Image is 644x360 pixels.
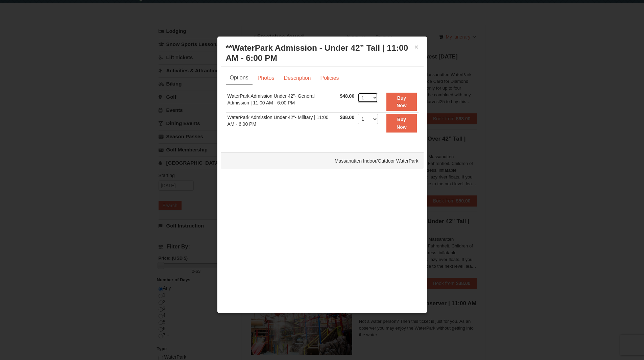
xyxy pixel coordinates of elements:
a: Description [279,72,315,85]
strong: Buy Now [397,117,407,129]
button: Buy Now [386,93,416,111]
a: Photos [253,72,279,85]
span: $48.00 [340,93,354,99]
span: $38.00 [340,115,354,120]
td: WaterPark Admission Under 42"- Military | 11:00 AM - 6:00 PM [226,113,338,134]
button: Buy Now [386,114,416,133]
h3: **WaterPark Admission - Under 42” Tall | 11:00 AM - 6:00 PM [226,43,419,63]
div: Massanutten Indoor/Outdoor WaterPark [221,152,424,169]
a: Policies [316,72,343,85]
td: WaterPark Admission Under 42"- General Admission | 11:00 AM - 6:00 PM [226,91,338,113]
strong: Buy Now [397,95,407,108]
button: × [414,44,419,50]
a: Options [226,72,253,85]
